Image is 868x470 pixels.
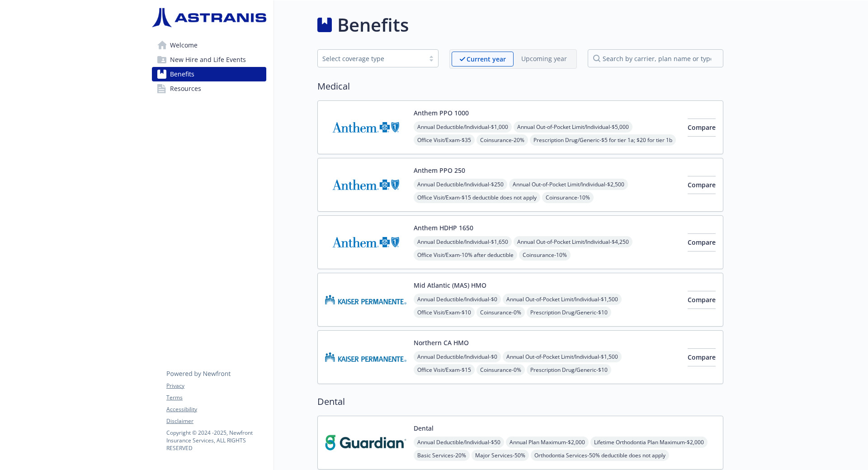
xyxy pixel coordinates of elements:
a: Welcome [152,38,266,52]
span: Annual Deductible/Individual - $0 [414,351,501,362]
span: Major Services - 50% [472,450,529,461]
span: Office Visit/Exam - $35 [414,134,475,146]
span: Coinsurance - 20% [476,134,528,146]
span: Welcome [170,38,198,52]
a: Disclaimer [166,417,266,425]
span: Orthodontia Services - 50% deductible does not apply [531,450,669,461]
img: Anthem Blue Cross carrier logo [325,166,406,204]
a: Benefits [152,67,266,81]
a: Terms [166,394,266,402]
span: Resources [170,81,201,96]
img: Kaiser Permanente Insurance Company carrier logo [325,338,406,376]
span: Annual Out-of-Pocket Limit/Individual - $5,000 [514,121,632,133]
span: Annual Out-of-Pocket Limit/Individual - $2,500 [509,179,628,190]
button: Compare [688,348,716,366]
span: Basic Services - 20% [414,450,470,461]
button: Compare [688,119,716,137]
span: Annual Out-of-Pocket Limit/Individual - $4,250 [514,236,632,247]
img: Guardian carrier logo [325,423,406,462]
span: New Hire and Life Events [170,52,246,67]
a: New Hire and Life Events [152,52,266,67]
button: Compare [688,233,716,252]
span: Annual Out-of-Pocket Limit/Individual - $1,500 [503,351,622,362]
button: Anthem PPO 250 [414,166,465,175]
span: Annual Deductible/Individual - $250 [414,179,507,190]
a: Resources [152,81,266,96]
span: Compare [688,353,716,361]
span: Compare [688,295,716,304]
button: Northern CA HMO [414,338,469,347]
span: Compare [688,238,716,247]
p: Current year [467,54,506,64]
span: Annual Deductible/Individual - $1,650 [414,236,512,247]
span: Compare [688,180,716,189]
div: Select coverage type [322,54,420,63]
span: Coinsurance - 10% [519,249,571,261]
button: Compare [688,291,716,309]
span: Benefits [170,67,194,81]
span: Annual Plan Maximum - $2,000 [506,437,589,448]
span: Coinsurance - 0% [476,364,525,375]
span: Prescription Drug/Generic - $10 [527,364,611,375]
span: Annual Deductible/Individual - $50 [414,437,504,448]
button: Dental [414,423,434,433]
span: Compare [688,123,716,132]
a: Privacy [166,382,266,390]
span: Prescription Drug/Generic - $5 for tier 1a; $20 for tier 1b [530,134,676,146]
button: Compare [688,176,716,194]
button: Anthem PPO 1000 [414,108,469,118]
a: Accessibility [166,405,266,413]
span: Annual Deductible/Individual - $1,000 [414,121,512,133]
img: Anthem Blue Cross carrier logo [325,108,406,147]
button: Mid Atlantic (MAS) HMO [414,280,486,290]
span: Office Visit/Exam - $10 [414,307,475,318]
span: Annual Out-of-Pocket Limit/Individual - $1,500 [503,294,622,305]
img: Anthem Blue Cross carrier logo [325,223,406,261]
span: Upcoming year [514,52,575,66]
button: Anthem HDHP 1650 [414,223,473,233]
span: Lifetime Orthodontia Plan Maximum - $2,000 [590,437,708,448]
span: Office Visit/Exam - $15 [414,364,475,375]
span: Coinsurance - 10% [542,192,594,203]
img: Kaiser Permanente Insurance Company carrier logo [325,280,406,319]
span: Annual Deductible/Individual - $0 [414,294,501,305]
span: Prescription Drug/Generic - $10 [527,307,611,318]
h2: Medical [317,80,723,93]
span: Office Visit/Exam - 10% after deductible [414,249,517,261]
h2: Dental [317,395,723,408]
h1: Benefits [337,11,409,38]
p: Copyright © 2024 - 2025 , Newfront Insurance Services, ALL RIGHTS RESERVED [166,429,266,452]
p: Upcoming year [521,54,567,63]
span: Office Visit/Exam - $15 deductible does not apply [414,192,540,203]
input: search by carrier, plan name or type [588,49,723,67]
span: Coinsurance - 0% [476,307,525,318]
